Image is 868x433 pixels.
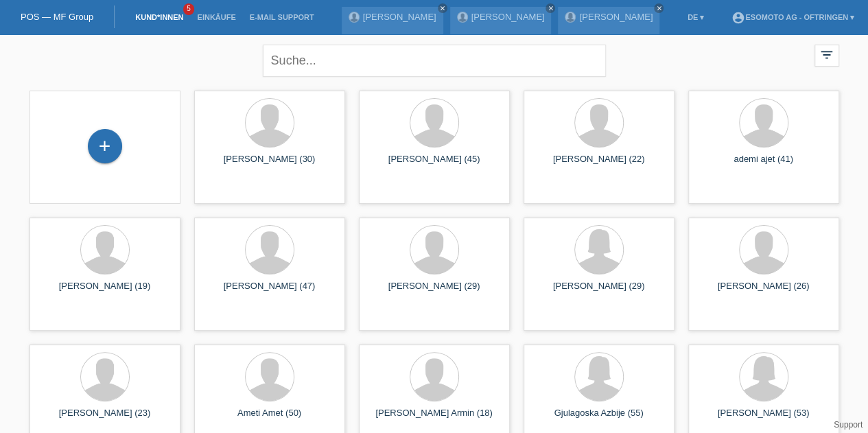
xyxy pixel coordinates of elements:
div: Gjulagoska Azbije (55) [535,408,664,430]
div: ademi ajet (41) [699,154,828,176]
a: Support [834,420,863,430]
i: account_circle [731,11,745,25]
div: [PERSON_NAME] (47) [205,281,334,303]
a: POS — MF Group [21,12,93,22]
i: close [655,5,662,12]
div: [PERSON_NAME] (22) [535,154,664,176]
input: Suche... [263,45,606,77]
div: [PERSON_NAME] (53) [699,408,828,430]
i: close [547,5,554,12]
a: DE ▾ [681,13,711,21]
span: 5 [183,3,194,15]
a: [PERSON_NAME] [471,12,545,22]
div: [PERSON_NAME] (29) [535,281,664,303]
a: account_circleEsomoto AG - Oftringen ▾ [725,13,861,21]
div: [PERSON_NAME] Armin (18) [370,408,499,430]
div: Ameti Amet (50) [205,408,334,430]
div: Kund*in hinzufügen [89,134,121,158]
a: [PERSON_NAME] [579,12,653,22]
div: [PERSON_NAME] (26) [699,281,828,303]
div: [PERSON_NAME] (19) [40,281,169,303]
a: [PERSON_NAME] [363,12,436,22]
div: [PERSON_NAME] (45) [370,154,499,176]
div: [PERSON_NAME] (29) [370,281,499,303]
a: close [546,3,555,13]
div: [PERSON_NAME] (23) [40,408,169,430]
a: Einkäufe [190,13,242,21]
i: close [439,5,446,12]
a: close [438,3,447,13]
i: filter_list [819,47,834,62]
a: Kund*innen [128,13,190,21]
a: close [654,3,664,13]
div: [PERSON_NAME] (30) [205,154,334,176]
a: E-Mail Support [243,13,321,21]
